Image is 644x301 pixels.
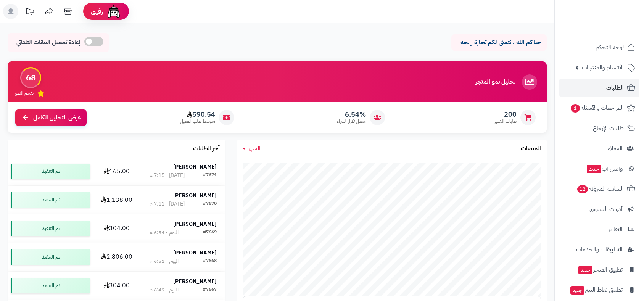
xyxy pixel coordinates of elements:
a: وآتس آبجديد [559,159,639,178]
a: أدوات التسويق [559,200,639,218]
span: رفيق [91,7,103,16]
img: logo-2.png [592,18,637,34]
a: تطبيق نقاط البيعجديد [559,281,639,299]
div: #7669 [203,229,217,237]
strong: [PERSON_NAME] [173,277,217,285]
a: التقارير [559,220,639,238]
span: التطبيقات والخدمات [576,244,623,255]
span: لوحة التحكم [596,42,624,53]
span: الطلبات [606,82,624,93]
div: اليوم - 6:54 م [150,229,179,237]
span: 200 [494,110,517,119]
span: الأقسام والمنتجات [582,62,624,73]
span: التقارير [608,224,623,235]
p: حياكم الله ، نتمنى لكم تجارة رابحة [457,38,541,47]
span: طلبات الشهر [494,118,517,125]
a: تحديثات المنصة [20,4,39,21]
strong: [PERSON_NAME] [173,249,217,257]
strong: [PERSON_NAME] [173,220,217,228]
span: السلات المتروكة [576,183,624,194]
span: العملاء [608,143,623,154]
div: [DATE] - 7:15 م [150,172,185,179]
div: [DATE] - 7:11 م [150,200,185,208]
td: 2,806.00 [93,243,141,271]
span: 12 [577,185,588,193]
img: ai-face.png [106,4,121,19]
span: جديد [578,266,592,274]
span: وآتس آب [586,163,623,174]
div: تم التنفيذ [11,192,90,208]
span: 6.54% [337,110,366,119]
span: متوسط طلب العميل [180,118,215,125]
a: عرض التحليل الكامل [15,109,87,126]
div: #7668 [203,258,217,265]
a: العملاء [559,139,639,158]
span: المراجعات والأسئلة [570,103,624,113]
span: تطبيق نقاط البيع [570,285,623,295]
span: عرض التحليل الكامل [33,113,81,122]
div: تم التنفيذ [11,221,90,236]
a: المراجعات والأسئلة1 [559,99,639,117]
span: تطبيق المتجر [578,264,623,275]
h3: المبيعات [521,145,541,152]
span: إعادة تحميل البيانات التلقائي [16,38,80,47]
td: 304.00 [93,272,141,300]
span: جديد [570,286,584,295]
div: اليوم - 6:49 م [150,286,179,294]
span: 1 [571,104,580,113]
span: أدوات التسويق [589,204,623,214]
a: تطبيق المتجرجديد [559,261,639,279]
span: معدل تكرار الشراء [337,118,366,125]
span: 590.54 [180,110,215,119]
a: التطبيقات والخدمات [559,240,639,259]
strong: [PERSON_NAME] [173,192,217,200]
a: الشهر [243,144,261,153]
a: الطلبات [559,79,639,97]
div: #7671 [203,172,217,179]
td: 1,138.00 [93,186,141,214]
span: طلبات الإرجاع [593,123,624,134]
div: تم التنفيذ [11,249,90,265]
div: تم التنفيذ [11,164,90,179]
td: 165.00 [93,157,141,185]
span: تقييم النمو [15,90,34,97]
h3: آخر الطلبات [193,145,220,152]
a: لوحة التحكم [559,38,639,56]
div: اليوم - 6:51 م [150,258,179,265]
a: طلبات الإرجاع [559,119,639,137]
a: السلات المتروكة12 [559,180,639,198]
span: جديد [587,165,601,173]
td: 304.00 [93,214,141,243]
div: #7667 [203,286,217,294]
div: تم التنفيذ [11,278,90,293]
h3: تحليل نمو المتجر [475,79,515,85]
div: #7670 [203,200,217,208]
strong: [PERSON_NAME] [173,163,217,171]
span: الشهر [248,144,261,153]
